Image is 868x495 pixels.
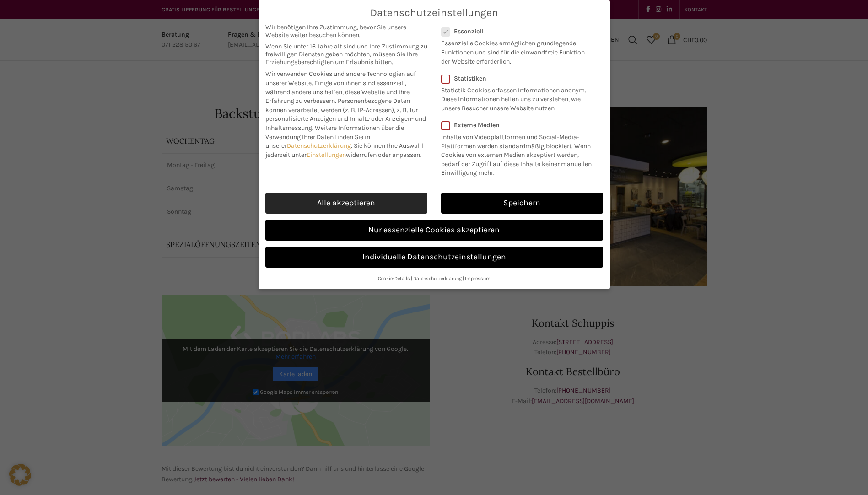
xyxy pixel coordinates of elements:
[265,124,404,150] span: Weitere Informationen über die Verwendung Ihrer Daten finden Sie in unserer .
[413,275,462,281] a: Datenschutzerklärung
[465,275,491,281] a: Impressum
[287,142,351,150] a: Datenschutzerklärung
[307,151,346,159] a: Einstellungen
[265,43,427,66] span: Wenn Sie unter 16 Jahre alt sind und Ihre Zustimmung zu freiwilligen Diensten geben möchten, müss...
[265,70,416,105] span: Wir verwenden Cookies und andere Technologien auf unserer Website. Einige von ihnen sind essenzie...
[265,142,423,159] span: Sie können Ihre Auswahl jederzeit unter widerrufen oder anpassen.
[441,121,597,129] label: Externe Medien
[265,247,603,268] a: Individuelle Datenschutzeinstellungen
[265,97,426,132] span: Personenbezogene Daten können verarbeitet werden (z. B. IP-Adressen), z. B. für personalisierte A...
[441,75,591,82] label: Statistiken
[265,23,427,39] span: Wir benötigen Ihre Zustimmung, bevor Sie unsere Website weiter besuchen können.
[441,82,591,113] p: Statistik Cookies erfassen Informationen anonym. Diese Informationen helfen uns zu verstehen, wie...
[265,220,603,241] a: Nur essenzielle Cookies akzeptieren
[370,7,498,19] span: Datenschutzeinstellungen
[441,27,591,35] label: Essenziell
[441,35,591,66] p: Essenzielle Cookies ermöglichen grundlegende Funktionen und sind für die einwandfreie Funktion de...
[378,275,410,281] a: Cookie-Details
[441,129,597,178] p: Inhalte von Videoplattformen und Social-Media-Plattformen werden standardmäßig blockiert. Wenn Co...
[265,193,427,214] a: Alle akzeptieren
[441,193,603,214] a: Speichern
